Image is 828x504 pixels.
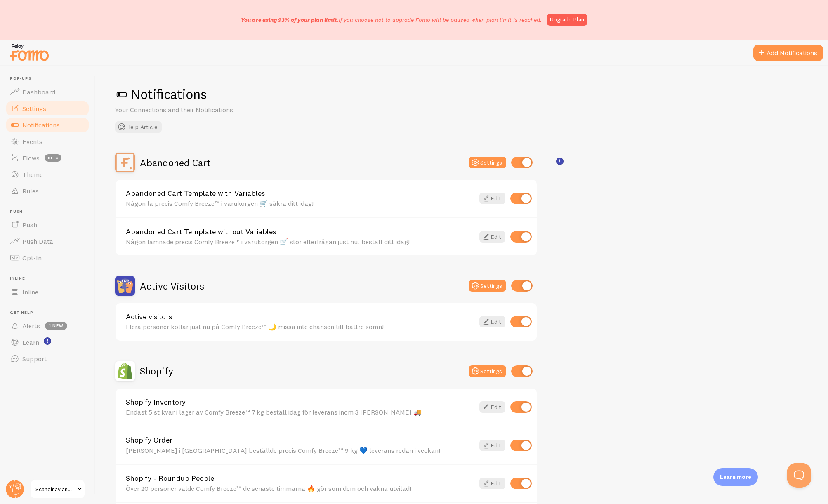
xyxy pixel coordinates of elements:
a: Abandoned Cart Template with Variables [126,190,474,197]
a: Edit [479,316,505,327]
p: Your Connections and their Notifications [115,105,313,115]
span: beta [45,154,61,162]
span: Push Data [22,237,53,245]
a: Push Data [5,233,90,250]
span: Events [22,137,42,146]
svg: <p>🛍️ For Shopify Users</p><p>To use the <strong>Abandoned Cart with Variables</strong> template,... [556,158,564,165]
div: Endast 5 st kvar i lager av Comfy Breeze™ 7 kg beställ idag för leverans inom 3 [PERSON_NAME] 🚚 [126,408,474,416]
a: Edit [479,193,505,204]
a: Opt-In [5,250,90,266]
span: Push [10,209,90,214]
a: Notifications [5,117,90,133]
div: Någon lämnade precis Comfy Breeze™ i varukorgen 🛒 stor efterfrågan just nu, beställ ditt idag! [126,238,474,245]
span: Pop-ups [10,76,90,81]
span: Inline [22,288,38,296]
a: Events [5,133,90,150]
p: Learn more [720,473,751,481]
h2: Shopify [140,365,173,377]
a: Shopify Inventory [126,398,474,406]
span: Learn [22,338,39,346]
a: Shopify Order [126,436,474,444]
a: ScandinavianComfy [30,479,85,499]
div: Learn more [713,468,758,486]
a: Alerts 1 new [5,318,90,334]
a: Support [5,351,90,367]
span: You are using 93% of your plan limit. [241,16,339,24]
span: Support [22,355,47,363]
h2: Active Visitors [140,280,204,292]
svg: <p>Watch New Feature Tutorials!</p> [44,337,51,345]
div: [PERSON_NAME] i [GEOGRAPHIC_DATA] beställde precis Comfy Breeze™ 9 kg 💙 leverans redan i veckan! [126,447,474,454]
a: Dashboard [5,84,90,100]
a: Push [5,217,90,233]
span: Theme [22,170,43,179]
a: Settings [5,100,90,117]
span: Alerts [22,322,40,330]
a: Learn [5,334,90,351]
iframe: Help Scout Beacon - Open [787,463,811,488]
span: Push [22,221,37,229]
span: Flows [22,154,40,162]
div: Någon la precis Comfy Breeze™ i varukorgen 🛒 säkra ditt idag! [126,200,474,207]
img: Shopify [115,361,135,381]
span: 1 new [45,322,67,330]
a: Abandoned Cart Template without Variables [126,228,474,236]
a: Theme [5,166,90,183]
a: Inline [5,284,90,300]
button: Settings [469,157,506,168]
a: Active visitors [126,313,474,320]
img: Abandoned Cart [115,153,135,172]
a: Upgrade Plan [547,14,587,26]
a: Edit [479,401,505,413]
button: Settings [469,280,506,292]
a: Edit [479,440,505,451]
button: Help Article [115,121,162,133]
div: Flera personer kollar just nu på Comfy Breeze™ 🌙 missa inte chansen till bättre sömn! [126,323,474,330]
span: Dashboard [22,88,55,96]
a: Edit [479,231,505,243]
p: If you choose not to upgrade Fomo will be paused when plan limit is reached. [241,16,542,24]
span: Inline [10,276,90,281]
h2: Abandoned Cart [140,156,210,169]
a: Shopify - Roundup People [126,475,474,482]
span: Settings [22,104,46,113]
a: Edit [479,478,505,489]
div: Över 20 personer valde Comfy Breeze™ de senaste timmarna 🔥 gör som dem och vakna utvilad! [126,485,474,492]
span: ScandinavianComfy [35,484,75,494]
a: Rules [5,183,90,199]
span: Get Help [10,310,90,316]
span: Opt-In [22,254,42,262]
img: fomo-relay-logo-orange.svg [9,42,50,63]
span: Notifications [22,121,60,129]
img: Active Visitors [115,276,135,296]
a: Flows beta [5,150,90,166]
button: Settings [469,365,506,377]
span: Rules [22,187,39,195]
h1: Notifications [115,86,808,103]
